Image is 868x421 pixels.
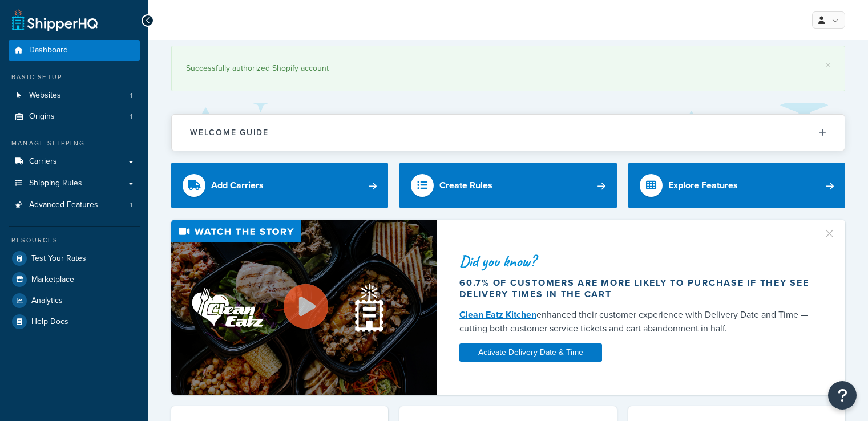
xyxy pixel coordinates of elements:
div: 60.7% of customers are more likely to purchase if they see delivery times in the cart [459,277,814,300]
span: Websites [29,91,61,100]
span: Origins [29,112,55,122]
a: Test Your Rates [9,248,140,269]
span: Advanced Features [29,200,98,210]
div: enhanced their customer experience with Delivery Date and Time — cutting both customer service ti... [459,308,814,335]
a: Shipping Rules [9,173,140,194]
a: Dashboard [9,40,140,61]
a: Help Docs [9,311,140,332]
span: Carriers [29,157,57,167]
div: Create Rules [439,177,492,193]
a: Create Rules [399,163,616,208]
span: 1 [130,112,132,122]
li: Advanced Features [9,195,140,216]
a: Advanced Features1 [9,195,140,216]
a: Activate Delivery Date & Time [459,343,602,362]
div: Add Carriers [211,177,264,193]
span: Help Docs [31,317,68,327]
a: Add Carriers [171,163,388,208]
span: Marketplace [31,275,74,285]
span: Analytics [31,296,63,306]
li: Origins [9,106,140,127]
img: Video thumbnail [171,220,437,395]
span: 1 [130,200,132,210]
button: Open Resource Center [828,381,857,410]
div: Successfully authorized Shopify account [186,60,830,76]
a: Websites1 [9,85,140,106]
button: Welcome Guide [172,115,845,151]
div: Basic Setup [9,72,140,82]
div: Manage Shipping [9,139,140,148]
div: Resources [9,236,140,245]
span: Test Your Rates [31,254,86,264]
div: Explore Features [668,177,738,193]
a: Marketplace [9,269,140,290]
a: Explore Features [628,163,845,208]
div: Did you know? [459,253,814,269]
h2: Welcome Guide [190,128,269,137]
span: Shipping Rules [29,179,82,188]
span: 1 [130,91,132,100]
a: Origins1 [9,106,140,127]
a: Carriers [9,151,140,172]
li: Websites [9,85,140,106]
a: × [826,60,830,70]
span: Dashboard [29,46,68,55]
a: Clean Eatz Kitchen [459,308,536,321]
a: Analytics [9,290,140,311]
